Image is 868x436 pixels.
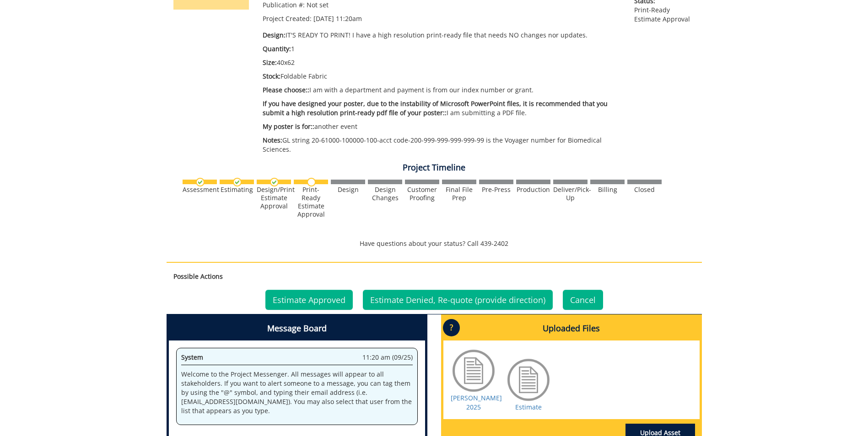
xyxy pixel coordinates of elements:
span: 11:20 am (09/25) [362,353,413,362]
p: ? [443,319,460,336]
div: Customer Proofing [405,186,439,202]
img: checkmark [270,178,279,186]
p: IT'S READY TO PRINT! I have a high resolution print-ready file that needs NO changes nor updates. [263,31,621,40]
div: Billing [590,186,625,194]
span: Notes: [263,136,282,144]
p: Foldable Fabric [263,72,621,81]
div: Final File Prep [442,186,476,202]
span: My poster is for:: [263,122,314,131]
div: Print-Ready Estimate Approval [294,186,328,218]
h4: Message Board [169,317,425,340]
span: Size: [263,58,277,67]
span: Quantity: [263,44,291,53]
div: Closed [627,186,662,194]
p: 40x62 [263,58,621,67]
span: Project Created: [263,14,312,23]
a: Estimate Denied, Re-quote (provide direction) [363,290,553,310]
p: I am with a department and payment is from our index number or grant. [263,85,621,95]
p: I am submitting a PDF file. [263,99,621,117]
p: 1 [263,44,621,53]
div: Pre-Press [479,186,513,194]
span: Not set [307,0,329,9]
img: no [307,178,316,186]
span: Publication #: [263,0,305,9]
span: Please choose:: [263,85,309,94]
p: Have questions about your status? Call 439-2402 [167,239,702,248]
a: Estimate [515,403,542,411]
span: System [181,353,203,362]
div: Deliver/Pick-Up [553,186,588,202]
div: Estimating [220,186,254,194]
div: Design Changes [368,186,402,202]
span: Design: [263,31,286,39]
div: Assessment [183,186,217,194]
p: another event [263,122,621,131]
strong: Possible Actions [173,272,223,281]
span: [DATE] 11:20am [313,14,362,23]
h4: Uploaded Files [443,317,700,340]
div: Design/Print Estimate Approval [257,186,291,210]
a: [PERSON_NAME] 2025 [451,393,502,411]
img: checkmark [233,178,242,186]
img: checkmark [196,178,205,186]
div: Design [331,186,365,194]
p: GL string 20-61000-100000-100-acct code-200-999-999-999-999-99 is the Voyager number for Biomedic... [263,136,621,154]
h4: Project Timeline [167,163,702,172]
div: Production [516,186,550,194]
span: Stock: [263,72,280,80]
span: If you have designed your poster, due to the instability of Microsoft PowerPoint files, it is rec... [263,99,608,117]
a: Estimate Approved [265,290,353,310]
a: Cancel [563,290,603,310]
p: Welcome to the Project Messenger. All messages will appear to all stakeholders. If you want to al... [181,370,413,415]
